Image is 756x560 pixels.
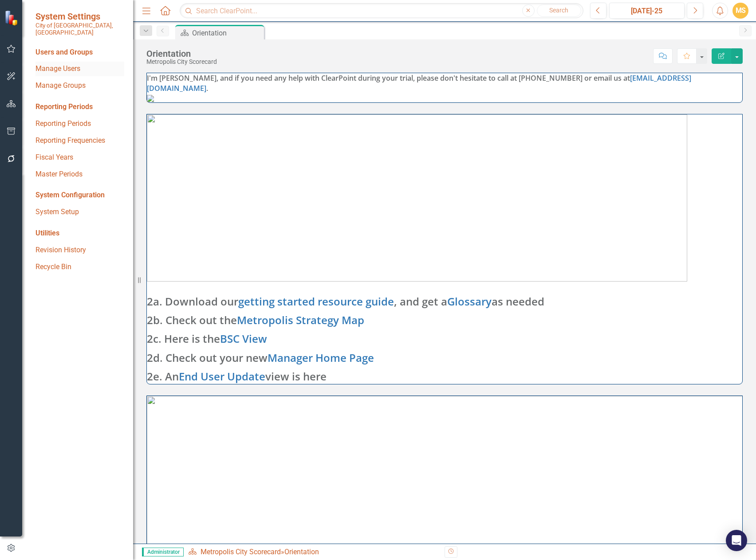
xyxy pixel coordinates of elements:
a: Manage Groups [35,81,124,91]
img: step1-C%20v2.png [147,95,154,102]
img: step2-C.png [147,114,687,282]
small: City of [GEOGRAPHIC_DATA], [GEOGRAPHIC_DATA] [35,22,124,36]
button: Search [537,4,581,17]
span: Search [549,7,568,14]
div: [DATE]-25 [612,6,681,16]
img: ClearPoint Strategy [4,10,20,26]
a: getting started resource guide [238,294,394,309]
a: Master Periods [35,169,124,180]
button: [DATE]-25 [609,3,685,19]
div: Orientation [146,49,217,59]
div: Utilities [35,228,124,239]
div: Orientation [192,27,262,39]
a: Recycle Bin [35,262,124,272]
span: I'm [PERSON_NAME], and if you need any help with ClearPoint during your trial, please don't hesit... [147,73,691,93]
a: Reporting Frequencies [35,136,124,146]
a: Manager Home Page [268,350,374,365]
a: System Setup [35,207,124,217]
div: System Configuration [35,190,124,200]
a: Glossary [447,294,492,309]
a: BSC View [220,331,267,346]
strong: 2e. An view is here [147,369,327,384]
strong: 2a. Download our , and get a as needed [147,294,544,309]
a: Metropolis Strategy Map [237,313,364,327]
div: Users and Groups [35,47,124,58]
a: Metropolis City Scorecard [201,548,281,556]
div: » [188,547,438,557]
div: Reporting Periods [35,102,124,112]
div: Metropolis City Scorecard [146,59,217,65]
strong: 2d. Check out your new [147,350,374,365]
span: Administrator [142,548,184,556]
div: Orientation [284,548,319,556]
div: Open Intercom Messenger [726,530,747,551]
a: [EMAIL_ADDRESS][DOMAIN_NAME] [147,73,691,93]
a: Manage Users [35,64,124,74]
input: Search ClearPoint... [180,3,583,19]
a: Reporting Periods [35,119,124,129]
a: Revision History [35,245,124,255]
span: System Settings [35,11,124,22]
a: End User Update [179,369,265,384]
strong: 2b. Check out the [147,313,364,327]
button: MS [732,3,748,19]
strong: 2c. Here is the [147,331,267,346]
a: Fiscal Years [35,153,124,163]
